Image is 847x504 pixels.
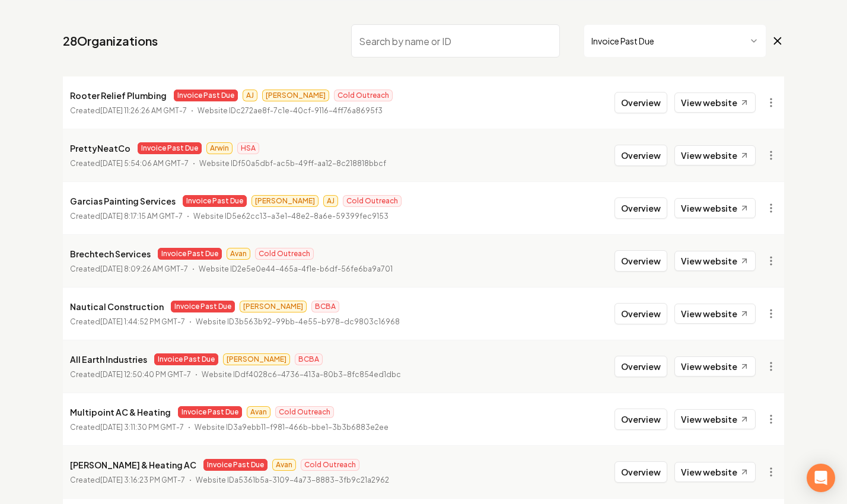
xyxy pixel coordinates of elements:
a: View website [674,145,756,165]
p: Created [70,210,183,222]
span: Invoice Past Due [183,195,247,207]
span: AJ [243,90,257,101]
button: Overview [614,250,667,272]
input: Search by name or ID [351,24,560,58]
p: Multipoint AC & Heating [70,405,171,419]
p: Brechtech Services [70,247,151,261]
span: Cold Outreach [255,248,314,260]
p: Website ID a5361b5a-3109-4a73-8883-3fb9c21a2962 [196,474,389,486]
button: Overview [614,461,667,483]
p: PrettyNeatCo [70,141,130,155]
span: Avan [227,248,250,260]
p: Created [70,105,187,117]
span: [PERSON_NAME] [223,353,290,365]
span: Invoice Past Due [138,142,202,154]
p: All Earth Industries [70,352,147,366]
p: Garcias Painting Services [70,194,176,208]
p: Created [70,263,188,275]
button: Overview [614,92,667,113]
span: Arwin [206,142,233,154]
p: Created [70,369,191,381]
time: [DATE] 11:26:26 AM GMT-7 [100,106,187,115]
a: 28Organizations [63,33,158,49]
button: Overview [614,409,667,430]
span: [PERSON_NAME] [240,301,307,312]
p: Created [70,316,185,328]
p: Nautical Construction [70,299,164,314]
span: AJ [323,195,338,207]
button: Overview [614,356,667,377]
span: [PERSON_NAME] [262,90,329,101]
a: View website [674,462,756,482]
span: [PERSON_NAME] [251,195,319,207]
time: [DATE] 3:16:23 PM GMT-7 [100,476,185,484]
p: Created [70,422,184,433]
time: [DATE] 3:11:30 PM GMT-7 [100,423,184,432]
span: Invoice Past Due [158,248,222,260]
time: [DATE] 12:50:40 PM GMT-7 [100,370,191,379]
span: Avan [272,459,296,471]
span: BCBA [295,353,323,365]
p: Website ID 3a9ebb11-f981-466b-bbe1-3b3b6883e2ee [195,422,389,433]
span: Avan [247,406,270,418]
span: HSA [237,142,259,154]
span: Cold Outreach [275,406,334,418]
p: Website ID 2e5e0e44-465a-4f1e-b6df-56fe6ba9a701 [199,263,393,275]
p: Rooter Relief Plumbing [70,88,167,103]
span: BCBA [311,301,339,312]
button: Overview [614,145,667,166]
button: Overview [614,303,667,324]
span: Invoice Past Due [174,90,238,101]
p: Created [70,158,189,170]
a: View website [674,356,756,377]
p: Website ID f50a5dbf-ac5b-49ff-aa12-8c218818bbcf [199,158,386,170]
a: View website [674,251,756,271]
span: Invoice Past Due [178,406,242,418]
a: View website [674,304,756,324]
span: Invoice Past Due [203,459,268,471]
p: Website ID 5e62cc13-a3e1-48e2-8a6e-59399fec9153 [193,210,389,222]
span: Invoice Past Due [154,353,218,365]
div: Open Intercom Messenger [807,464,835,492]
a: View website [674,92,756,113]
span: Invoice Past Due [171,301,235,312]
p: Website ID c272ae8f-7c1e-40cf-9116-4ff76a8695f3 [198,105,383,117]
time: [DATE] 1:44:52 PM GMT-7 [100,317,185,326]
time: [DATE] 5:54:06 AM GMT-7 [100,159,189,168]
p: [PERSON_NAME] & Heating AC [70,458,196,472]
span: Cold Outreach [301,459,359,471]
span: Cold Outreach [343,195,402,207]
p: Website ID df4028c6-4736-413a-80b3-8fc854ed1dbc [202,369,401,381]
time: [DATE] 8:09:26 AM GMT-7 [100,264,188,273]
a: View website [674,409,756,429]
a: View website [674,198,756,218]
button: Overview [614,197,667,219]
p: Website ID 3b563b92-99bb-4e55-b978-dc9803c16968 [196,316,400,328]
span: Cold Outreach [334,90,393,101]
time: [DATE] 8:17:15 AM GMT-7 [100,212,183,221]
p: Created [70,474,185,486]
